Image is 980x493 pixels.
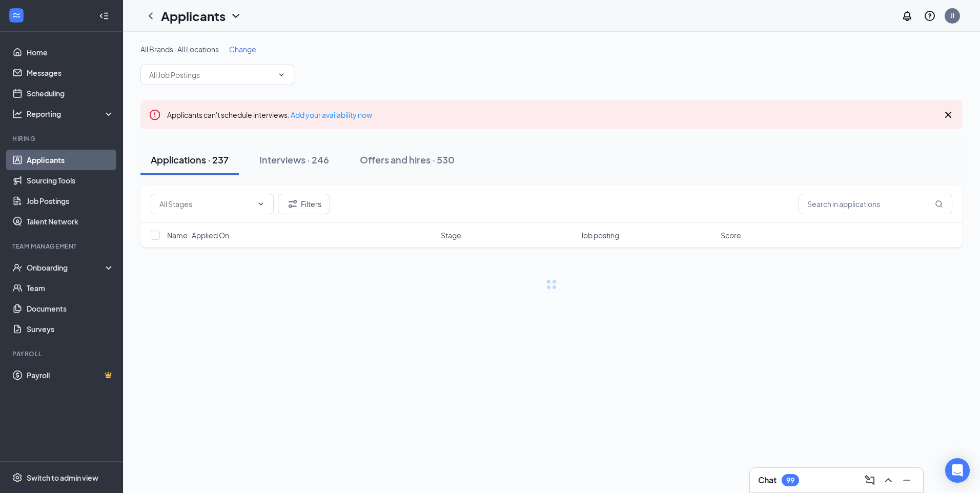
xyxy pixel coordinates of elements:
span: Stage [441,230,461,240]
a: Job Postings [27,191,114,211]
div: Hiring [12,134,112,143]
a: Team [27,278,114,298]
div: Offers and hires · 530 [360,153,455,166]
svg: Filter [287,198,299,210]
h1: Applicants [161,7,226,25]
a: Home [27,42,114,63]
a: Documents [27,298,114,319]
input: All Job Postings [149,69,273,80]
svg: WorkstreamLogo [11,10,22,20]
div: 99 [786,476,794,485]
svg: Analysis [12,109,23,119]
svg: Cross [942,109,954,121]
svg: ChevronDown [277,71,285,79]
div: Switch to admin view [27,473,98,483]
div: Applications · 237 [151,153,229,166]
svg: Collapse [99,11,109,21]
a: Messages [27,63,114,83]
svg: ChevronDown [230,10,242,22]
div: Team Management [12,242,112,251]
a: Scheduling [27,83,114,104]
div: Payroll [12,350,112,358]
div: Open Intercom Messenger [945,458,970,483]
button: Minimize [899,472,915,488]
svg: Settings [12,473,23,483]
span: Job posting [581,230,619,240]
svg: ComposeMessage [864,474,876,486]
button: ComposeMessage [862,472,878,488]
svg: MagnifyingGlass [935,200,943,208]
svg: Notifications [901,10,913,22]
input: Search in applications [799,194,952,214]
span: Name · Applied On [167,230,229,240]
svg: UserCheck [12,262,23,273]
a: Surveys [27,319,114,339]
svg: ChevronDown [257,200,265,208]
button: ChevronUp [880,472,896,488]
a: Add your availability now [291,110,372,119]
svg: ChevronUp [882,474,894,486]
span: Score [721,230,741,240]
svg: QuestionInfo [924,10,936,22]
a: Talent Network [27,211,114,232]
svg: Error [149,109,161,121]
div: JI [950,11,954,20]
a: Sourcing Tools [27,170,114,191]
button: Filter Filters [278,194,330,214]
a: Applicants [27,150,114,170]
span: All Brands · All Locations [140,45,219,54]
span: Applicants can't schedule interviews. [167,110,372,119]
input: All Stages [159,198,253,210]
svg: ChevronLeft [145,10,157,22]
span: Change [229,45,256,54]
h3: Chat [758,475,777,486]
div: Onboarding [27,262,106,273]
div: Reporting [27,109,115,119]
a: PayrollCrown [27,365,114,385]
svg: Minimize [901,474,913,486]
div: Interviews · 246 [259,153,329,166]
